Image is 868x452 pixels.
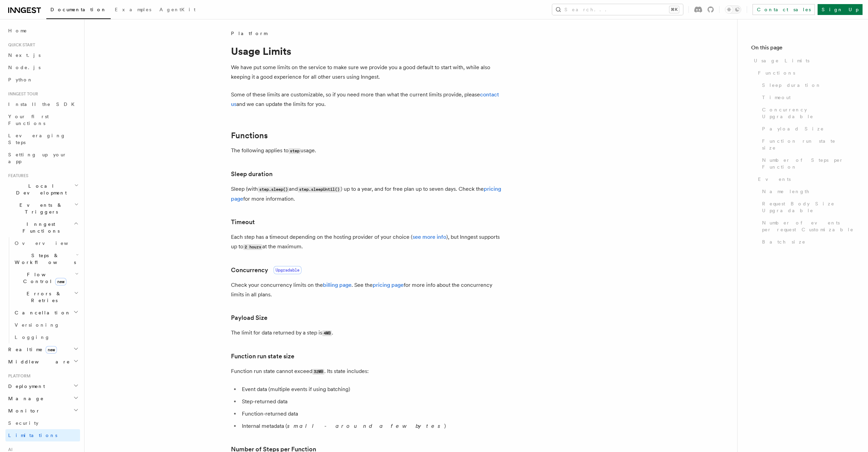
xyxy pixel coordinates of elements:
code: 4MB [322,330,332,336]
code: step.sleep() [258,187,289,192]
a: Number of events per request Customizable [759,217,854,236]
span: Inngest tour [5,91,38,97]
p: Sleep (with and ) up to a year, and for free plan up to seven days. Check the for more information. [231,184,503,204]
span: Name length [762,188,810,195]
h4: On this page [751,44,854,54]
span: Quick start [5,42,35,48]
button: Manage [5,392,80,405]
a: AgentKit [155,2,200,18]
a: Sleep duration [759,79,854,91]
span: Usage Limits [754,57,809,64]
p: We have put some limits on the service to make sure we provide you a good default to start with, ... [231,63,503,82]
p: Some of these limits are customizable, so if you need more than what the current limits provide, ... [231,90,503,109]
a: Name length [759,185,854,198]
li: Function-returned data [240,409,503,419]
a: Events [755,173,854,185]
a: Function run state size [759,135,854,154]
a: Concurrency Upgradable [759,104,854,123]
a: Sleep duration [231,169,273,179]
span: Manage [5,395,44,402]
a: Payload Size [231,313,267,323]
button: Realtimenew [5,343,80,356]
span: Platform [5,373,31,379]
a: Logging [12,331,80,343]
span: Events & Triggers [5,202,74,215]
a: Leveraging Steps [5,129,80,149]
span: Concurrency Upgradable [762,106,854,120]
span: new [46,346,57,354]
span: Local Development [5,183,74,196]
a: Payload Size [759,123,854,135]
span: Security [8,420,38,426]
a: Sign Up [818,4,863,15]
a: Your first Functions [5,110,80,129]
span: Logging [15,334,50,340]
span: Steps & Workflows [12,252,76,266]
button: Deployment [5,380,80,392]
a: Number of Steps per Function [759,154,854,173]
button: Search...⌘K [552,4,683,15]
span: Your first Functions [8,114,49,126]
span: Setting up your app [8,152,67,164]
code: 2 hours [243,244,262,250]
span: Functions [758,69,795,76]
button: Monitor [5,405,80,417]
button: Cancellation [12,307,80,319]
button: Steps & Workflows [12,249,80,268]
a: Node.js [5,61,80,74]
a: Request Body Size Upgradable [759,198,854,217]
a: Home [5,25,80,37]
a: Contact sales [753,4,815,15]
a: Function run state size [231,352,294,361]
span: AgentKit [159,7,196,12]
a: Functions [231,131,268,140]
p: Check your concurrency limits on the . See the for more info about the concurrency limits in all ... [231,280,503,299]
span: Middleware [5,358,70,365]
li: Event data (multiple events if using batching) [240,385,503,394]
span: Cancellation [12,309,71,316]
span: Python [8,77,33,82]
span: Examples [115,7,151,12]
a: pricing page [373,282,404,288]
h1: Usage Limits [231,45,503,57]
kbd: ⌘K [669,6,679,13]
div: Inngest Functions [5,237,80,343]
a: Install the SDK [5,98,80,110]
span: Documentation [50,7,107,12]
a: Setting up your app [5,149,80,168]
span: Payload Size [762,125,824,132]
span: Number of Steps per Function [762,157,854,170]
button: Flow Controlnew [12,268,80,287]
span: Leveraging Steps [8,133,66,145]
button: Errors & Retries [12,287,80,307]
span: Limitations [8,433,57,438]
li: Internal metadata ( ) [240,421,503,431]
span: Overview [15,240,85,246]
span: Events [758,176,791,183]
span: Monitor [5,407,40,414]
a: Next.js [5,49,80,61]
a: Python [5,74,80,86]
button: Middleware [5,356,80,368]
a: Examples [111,2,155,18]
span: Next.js [8,52,41,58]
p: Function run state cannot exceed . Its state includes: [231,367,503,376]
button: Events & Triggers [5,199,80,218]
a: Security [5,417,80,429]
span: Platform [231,30,267,37]
button: Local Development [5,180,80,199]
span: Upgradable [274,266,301,274]
span: Home [8,27,27,34]
a: Overview [12,237,80,249]
li: Step-returned data [240,397,503,406]
span: Deployment [5,383,45,390]
a: billing page [323,282,352,288]
a: ConcurrencyUpgradable [231,265,301,275]
span: Number of events per request Customizable [762,219,854,233]
span: Versioning [15,322,60,328]
code: step [289,148,300,154]
span: Request Body Size Upgradable [762,200,854,214]
span: Batch size [762,238,806,245]
span: Install the SDK [8,102,79,107]
a: Functions [755,67,854,79]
